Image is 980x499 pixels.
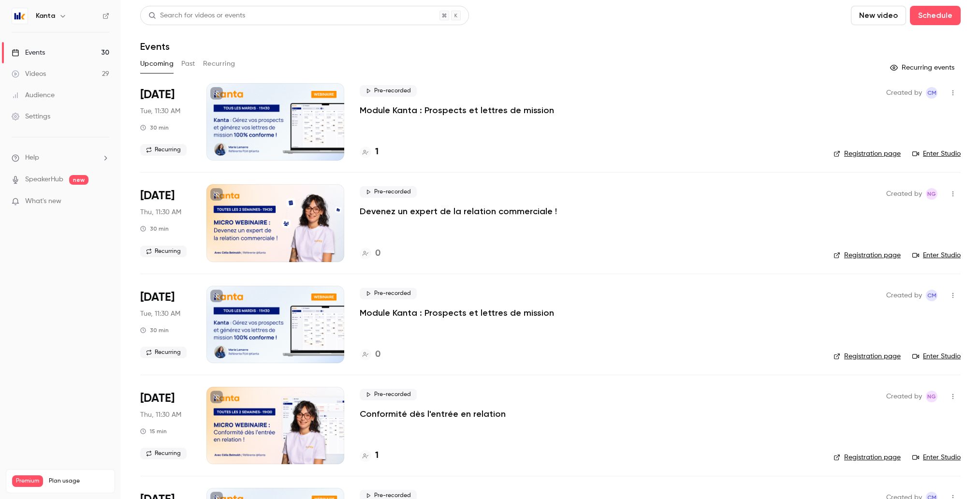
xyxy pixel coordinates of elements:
[140,290,175,305] span: [DATE]
[927,87,936,99] span: CM
[834,453,901,462] a: Registration page
[12,48,45,58] div: Events
[926,87,937,99] span: Charlotte MARTEL
[12,69,46,79] div: Videos
[375,348,380,361] h4: 0
[360,104,554,116] a: Module Kanta : Prospects et lettres de mission
[49,477,109,485] span: Plan usage
[927,290,936,301] span: CM
[926,188,937,200] span: Nicolas Guitard
[12,153,109,163] li: help-dropdown-opener
[926,391,937,402] span: Nicolas Guitard
[375,146,379,159] h4: 1
[360,186,417,198] span: Pre-recorded
[140,410,181,420] span: Thu, 11:30 AM
[140,427,167,435] div: 15 min
[25,153,39,163] span: Help
[140,225,169,233] div: 30 min
[140,188,175,204] span: [DATE]
[360,348,380,361] a: 0
[148,11,245,21] div: Search for videos or events
[12,8,28,24] img: Kanta
[886,60,961,75] button: Recurring events
[360,247,380,260] a: 0
[140,41,170,52] h1: Events
[140,83,191,161] div: Sep 9 Tue, 11:30 AM (Europe/Paris)
[912,149,961,159] a: Enter Studio
[140,391,175,406] span: [DATE]
[912,453,961,462] a: Enter Studio
[834,149,901,159] a: Registration page
[910,6,961,25] button: Schedule
[12,90,55,100] div: Audience
[69,175,88,185] span: new
[834,352,901,361] a: Registration page
[98,197,109,206] iframe: Noticeable Trigger
[140,347,187,358] span: Recurring
[140,87,175,103] span: [DATE]
[140,326,169,334] div: 30 min
[140,184,191,262] div: Sep 11 Thu, 11:30 AM (Europe/Paris)
[912,352,961,361] a: Enter Studio
[25,196,61,206] span: What's new
[203,56,235,72] button: Recurring
[834,250,901,260] a: Registration page
[360,85,417,97] span: Pre-recorded
[36,11,55,21] h6: Kanta
[12,475,43,487] span: Premium
[140,448,187,459] span: Recurring
[140,207,181,217] span: Thu, 11:30 AM
[360,408,506,420] a: Conformité dès l'entrée en relation
[375,247,380,260] h4: 0
[886,188,922,200] span: Created by
[927,391,936,402] span: NG
[25,175,63,185] a: SpeakerHub
[926,290,937,301] span: Charlotte MARTEL
[886,391,922,402] span: Created by
[886,290,922,301] span: Created by
[360,288,417,299] span: Pre-recorded
[886,87,922,99] span: Created by
[360,307,554,319] a: Module Kanta : Prospects et lettres de mission
[851,6,906,25] button: New video
[360,389,417,400] span: Pre-recorded
[12,112,50,121] div: Settings
[140,246,187,257] span: Recurring
[181,56,195,72] button: Past
[360,449,379,462] a: 1
[140,286,191,363] div: Sep 16 Tue, 11:30 AM (Europe/Paris)
[140,144,187,156] span: Recurring
[375,449,379,462] h4: 1
[140,387,191,464] div: Sep 18 Thu, 11:30 AM (Europe/Paris)
[140,106,180,116] span: Tue, 11:30 AM
[927,188,936,200] span: NG
[360,146,379,159] a: 1
[140,309,180,319] span: Tue, 11:30 AM
[912,250,961,260] a: Enter Studio
[140,124,169,132] div: 30 min
[140,56,174,72] button: Upcoming
[360,205,557,217] a: Devenez un expert de la relation commerciale !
